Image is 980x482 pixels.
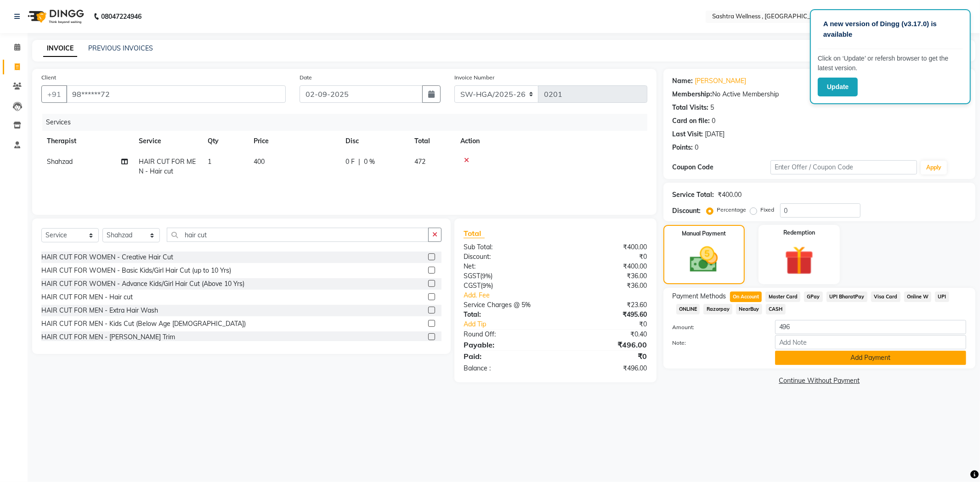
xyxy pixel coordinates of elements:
[454,73,494,82] label: Invoice Number
[364,157,375,167] span: 0 %
[555,310,654,319] div: ₹495.60
[783,229,815,237] label: Redemption
[41,306,158,315] div: HAIR CUT FOR MEN - Extra Hair Wash
[673,76,693,86] div: Name:
[457,310,555,319] div: Total:
[775,351,966,365] button: Add Payment
[409,131,455,151] th: Total
[457,300,555,310] div: Service Charges @ 5%
[41,332,175,342] div: HAIR CUT FOR MEN - [PERSON_NAME] Trim
[455,131,647,151] th: Action
[457,330,555,339] div: Round Off:
[827,291,867,302] span: UPI BharatPay
[695,143,699,152] div: 0
[673,103,709,112] div: Total Visits:
[41,266,231,275] div: HAIR CUT FOR WOMEN - Basic Kids/Girl Hair Cut (up to 10 Yrs)
[717,206,747,214] label: Percentage
[572,319,654,329] div: ₹0
[43,40,77,57] a: INVOICE
[457,351,555,362] div: Paid:
[464,272,480,280] span: SGST
[41,131,133,151] th: Therapist
[254,157,265,166] span: 400
[676,304,700,314] span: ONLINE
[457,281,555,291] div: ( )
[457,252,555,262] div: Discount:
[935,291,949,302] span: UPI
[871,291,901,302] span: Visa Card
[41,73,56,82] label: Client
[457,291,654,300] a: Add. Fee
[770,160,918,174] input: Enter Offer / Coupon Code
[41,85,67,103] button: +91
[555,330,654,339] div: ₹0.40
[41,319,246,329] div: HAIR CUT FOR MEN - Kids Cut (Below Age [DEMOGRAPHIC_DATA])
[555,252,654,262] div: ₹0
[673,163,770,172] div: Coupon Code
[66,85,286,103] input: Search by Name/Mobile/Email/Code
[673,129,703,139] div: Last Visit:
[665,376,974,386] a: Continue Without Payment
[823,19,957,39] p: A new version of Dingg (v3.17.0) is available
[673,143,693,152] div: Points:
[208,157,211,166] span: 1
[766,304,786,314] span: CASH
[673,90,713,99] div: Membership:
[555,242,654,252] div: ₹400.00
[761,206,775,214] label: Fixed
[673,90,966,99] div: No Active Membership
[555,271,654,281] div: ₹36.00
[673,190,714,200] div: Service Total:
[358,157,360,167] span: |
[457,242,555,252] div: Sub Total:
[482,272,491,280] span: 9%
[818,78,858,96] button: Update
[718,190,742,200] div: ₹400.00
[555,364,654,373] div: ₹496.00
[673,206,701,216] div: Discount:
[457,262,555,271] div: Net:
[457,319,572,329] a: Add Tip
[904,291,932,302] span: Online W
[482,282,491,289] span: 9%
[414,157,425,166] span: 472
[555,300,654,310] div: ₹23.60
[705,129,725,139] div: [DATE]
[775,320,966,334] input: Amount
[776,242,823,279] img: _gift.svg
[23,4,86,29] img: logo
[464,281,481,290] span: CGST
[765,291,800,302] span: Master Card
[101,4,142,29] b: 08047224946
[555,351,654,362] div: ₹0
[818,54,963,73] p: Click on ‘Update’ or refersh browser to get the latest version.
[457,364,555,373] div: Balance :
[139,157,196,175] span: HAIR CUT FOR MEN - Hair cut
[555,281,654,291] div: ₹36.00
[921,161,947,174] button: Apply
[457,339,555,350] div: Payable:
[804,291,823,302] span: GPay
[666,323,768,331] label: Amount:
[703,304,732,314] span: Razorpay
[42,114,654,131] div: Services
[666,339,768,347] label: Note:
[464,229,485,238] span: Total
[41,292,133,302] div: HAIR CUT FOR MEN - Hair cut
[711,103,714,112] div: 5
[736,304,762,314] span: NearBuy
[682,230,726,238] label: Manual Payment
[673,116,710,126] div: Card on file:
[167,228,429,242] input: Search or Scan
[681,243,727,276] img: _cash.svg
[248,131,340,151] th: Price
[47,157,73,166] span: Shahzad
[775,335,966,349] input: Add Note
[133,131,202,151] th: Service
[41,252,173,262] div: HAIR CUT FOR WOMEN - Creative Hair Cut
[673,291,726,301] span: Payment Methods
[555,339,654,350] div: ₹496.00
[730,291,762,302] span: On Account
[88,44,153,52] a: PREVIOUS INVOICES
[300,73,312,82] label: Date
